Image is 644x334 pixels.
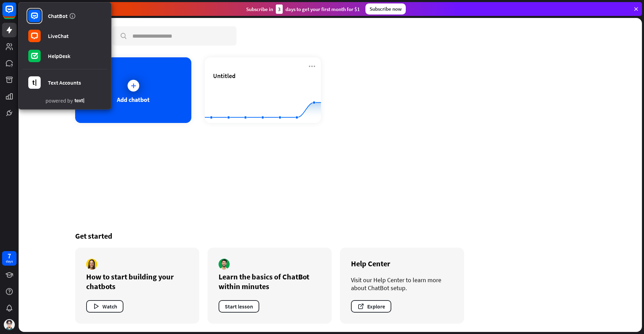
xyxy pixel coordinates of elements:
[6,3,26,23] button: Open LiveChat chat widget
[351,300,391,313] button: Explore
[117,96,150,104] div: Add chatbot
[75,231,585,241] div: Get started
[6,259,13,264] div: days
[351,259,453,268] div: Help Center
[365,3,406,15] div: Subscribe now
[2,251,17,266] a: 7 days
[219,300,259,313] button: Start lesson
[351,276,453,292] div: Visit our Help Center to learn more about ChatBot setup.
[246,4,360,14] div: Subscribe in days to get your first month for $1
[86,300,123,313] button: Watch
[86,259,97,270] img: author
[276,4,283,14] div: 3
[219,272,321,291] div: Learn the basics of ChatBot within minutes
[213,72,235,80] span: Untitled
[86,272,188,291] div: How to start building your chatbots
[219,259,230,270] img: author
[8,253,11,259] div: 7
